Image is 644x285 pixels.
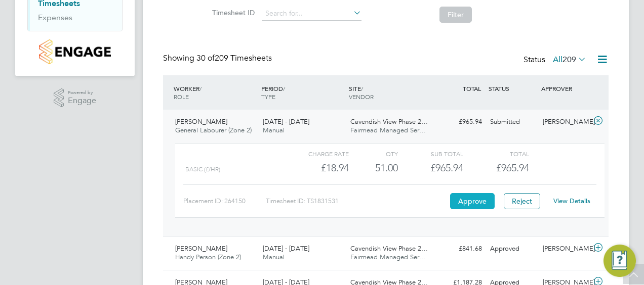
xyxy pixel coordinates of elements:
[539,114,591,130] div: [PERSON_NAME]
[263,117,309,126] span: [DATE] - [DATE]
[398,148,463,160] div: Sub Total
[486,79,539,98] div: STATUS
[553,55,586,65] label: All
[486,241,539,257] div: Approved
[504,193,540,209] button: Reject
[433,114,486,130] div: £965.94
[350,244,428,253] span: Cavendish View Phase 2…
[209,8,255,17] label: Timesheet ID
[185,166,220,173] span: Basic (£/HR)
[450,193,495,209] button: Approve
[263,253,285,261] span: Manual
[496,162,529,174] span: £965.94
[263,244,309,253] span: [DATE] - [DATE]
[603,245,636,277] button: Engage Resource Center
[183,193,266,209] div: Placement ID: 264150
[283,84,285,92] span: /
[171,79,259,106] div: WORKER
[175,253,241,261] span: Handy Person (Zone 2)
[262,7,361,21] input: Search for...
[553,197,590,205] a: View Details
[433,241,486,257] div: £841.68
[27,39,123,64] a: Go to home page
[539,79,591,98] div: APPROVER
[196,53,215,63] span: 30 of
[284,148,349,160] div: Charge rate
[196,53,272,63] span: 209 Timesheets
[263,126,285,134] span: Manual
[284,160,349,176] div: £18.94
[524,53,588,67] div: Status
[349,160,398,176] div: 51.00
[68,88,96,97] span: Powered by
[259,79,346,106] div: PERIOD
[398,160,463,176] div: £965.94
[175,126,252,134] span: General Labourer (Zone 2)
[199,84,202,92] span: /
[175,117,227,126] span: [PERSON_NAME]
[163,53,274,64] div: Showing
[38,13,72,22] a: Expenses
[539,241,591,257] div: [PERSON_NAME]
[349,148,398,160] div: QTY
[562,55,576,65] span: 209
[463,148,529,160] div: Total
[463,84,481,92] span: TOTAL
[439,7,472,23] button: Filter
[486,114,539,130] div: Submitted
[350,126,426,134] span: Fairmead Managed Ser…
[39,39,110,64] img: countryside-properties-logo-retina.png
[175,244,227,253] span: [PERSON_NAME]
[54,88,97,108] a: Powered byEngage
[266,193,448,209] div: Timesheet ID: TS1831531
[261,92,275,101] span: TYPE
[346,79,434,106] div: SITE
[350,253,426,261] span: Fairmead Managed Ser…
[350,117,428,126] span: Cavendish View Phase 2…
[361,84,363,92] span: /
[174,92,189,101] span: ROLE
[349,92,374,101] span: VENDOR
[68,97,96,105] span: Engage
